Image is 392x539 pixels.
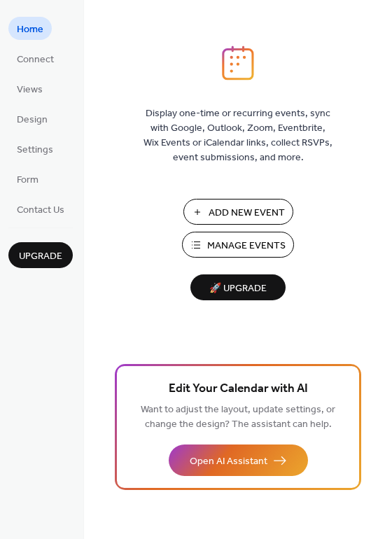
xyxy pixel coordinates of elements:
[8,107,56,130] a: Design
[199,279,277,298] span: 🚀 Upgrade
[207,239,286,253] span: Manage Events
[8,167,47,190] a: Form
[209,206,285,220] span: Add New Event
[17,173,38,188] span: Form
[17,143,53,157] span: Settings
[17,113,48,127] span: Design
[8,17,52,40] a: Home
[8,242,73,268] button: Upgrade
[143,106,332,165] span: Display one-time or recurring events, sync with Google, Outlook, Zoom, Eventbrite, Wix Events or ...
[190,274,286,300] button: 🚀 Upgrade
[17,22,43,37] span: Home
[8,77,51,100] a: Views
[19,249,62,264] span: Upgrade
[169,444,308,476] button: Open AI Assistant
[8,197,73,220] a: Contact Us
[17,203,64,218] span: Contact Us
[222,45,254,80] img: logo_icon.svg
[190,454,267,469] span: Open AI Assistant
[141,400,335,434] span: Want to adjust the layout, update settings, or change the design? The assistant can help.
[169,379,308,399] span: Edit Your Calendar with AI
[183,199,293,225] button: Add New Event
[17,52,54,67] span: Connect
[17,83,43,97] span: Views
[182,232,294,258] button: Manage Events
[8,47,62,70] a: Connect
[8,137,62,160] a: Settings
